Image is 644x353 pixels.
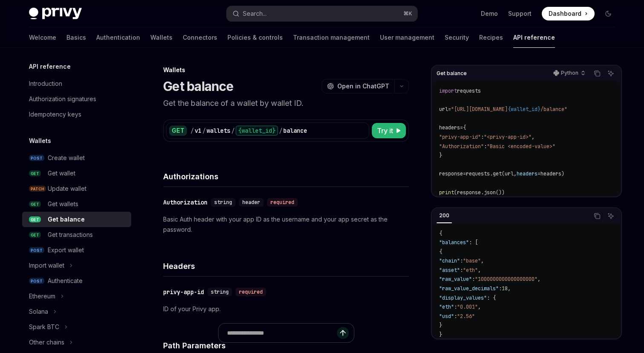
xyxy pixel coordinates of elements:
[445,27,469,48] a: Security
[29,337,64,347] div: Other chains
[454,313,457,320] span: :
[463,267,478,274] span: "eth"
[322,79,394,93] button: Open in ChatGPT
[481,134,484,140] span: :
[29,260,64,271] div: Import wallet
[532,134,535,140] span: ,
[439,303,454,310] span: "eth"
[48,214,85,225] div: Get balance
[439,257,460,264] span: "chain"
[457,313,475,320] span: "2.56"
[22,319,131,335] button: Toggle Spark BTC section
[29,186,46,192] span: PATCH
[460,124,463,131] span: =
[439,285,499,292] span: "raw_value_decimals"
[163,198,207,207] div: Authorization
[380,27,434,48] a: User management
[29,109,81,120] div: Idempotency keys
[337,327,349,339] button: Send message
[48,230,93,240] div: Get transactions
[475,276,538,283] span: "1000000000000000000"
[227,6,417,21] button: Open search
[29,94,96,104] div: Authorization signatures
[439,331,442,338] span: }
[372,123,406,138] button: Try it
[439,106,448,113] span: url
[29,291,55,301] div: Ethereum
[169,125,187,136] div: GET
[439,189,454,196] span: print
[513,27,555,48] a: API reference
[163,79,233,94] h1: Get balance
[22,91,131,107] a: Authorization signatures
[454,189,505,196] span: (response.json())
[22,227,131,242] a: GETGet transactions
[481,9,498,18] a: Demo
[439,124,460,131] span: headers
[150,27,172,48] a: Wallets
[508,9,532,18] a: Support
[439,143,484,150] span: "Authorization"
[22,196,131,212] a: GETGet wallets
[29,201,41,207] span: GET
[29,278,44,284] span: POST
[22,181,131,196] a: PATCHUpdate wallet
[508,285,511,292] span: ,
[29,27,56,48] a: Welcome
[479,27,503,48] a: Recipes
[484,143,487,150] span: :
[283,126,307,135] div: balance
[214,199,232,206] span: string
[48,184,86,194] div: Update wallet
[163,288,204,296] div: privy-app-id
[439,295,487,301] span: "display_values"
[439,322,442,329] span: }
[439,230,442,237] span: {
[29,170,41,177] span: GET
[439,88,457,94] span: import
[451,106,508,113] span: "[URL][DOMAIN_NAME]
[29,216,41,223] span: GET
[463,257,481,264] span: "base"
[96,27,140,48] a: Authentication
[231,126,235,135] div: /
[463,170,466,177] span: =
[439,313,454,320] span: "usd"
[540,170,564,177] span: headers)
[22,242,131,258] a: POSTExport wallet
[601,7,615,20] button: Toggle dark mode
[437,70,467,77] span: Get balance
[242,199,260,206] span: header
[66,27,86,48] a: Basics
[202,126,206,135] div: /
[227,27,283,48] a: Policies & controls
[48,168,75,178] div: Get wallet
[29,247,44,254] span: POST
[561,70,578,76] p: Python
[29,79,62,89] div: Introduction
[463,124,466,131] span: {
[508,106,540,113] span: {wallet_id}
[481,257,484,264] span: ,
[22,273,131,289] a: POSTAuthenticate
[457,303,478,310] span: "0.001"
[499,285,502,292] span: :
[22,289,131,304] button: Toggle Ethereum section
[293,27,370,48] a: Transaction management
[267,198,298,207] div: required
[29,8,82,20] img: dark logo
[457,88,481,94] span: requests
[542,7,595,20] a: Dashboard
[403,10,412,17] span: ⌘ K
[337,82,389,90] span: Open in ChatGPT
[211,289,229,295] span: string
[236,125,278,136] div: {wallet_id}
[29,306,48,317] div: Solana
[592,210,603,222] button: Copy the contents from the code block
[460,257,463,264] span: :
[29,61,71,72] h5: API reference
[540,106,567,113] span: /balance"
[29,322,59,332] div: Spark BTC
[48,276,83,286] div: Authenticate
[163,66,409,74] div: Wallets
